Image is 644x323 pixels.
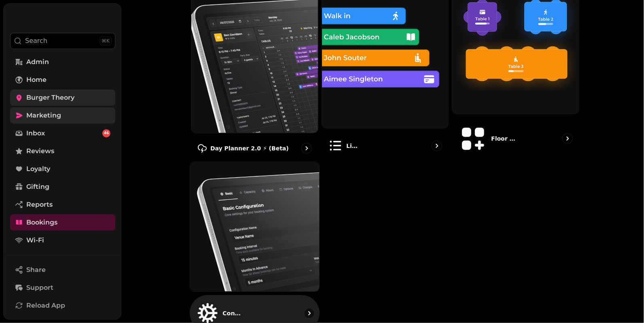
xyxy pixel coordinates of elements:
button: Share [10,262,115,278]
a: Gifting [10,179,115,195]
span: Wi-Fi [26,235,44,245]
a: Reviews [10,143,115,159]
span: Burger Theory [26,93,74,103]
a: Wi-Fi [10,232,115,248]
a: Bookings [10,214,115,231]
span: Loyalty [26,164,50,174]
span: Bookings [26,218,57,227]
a: Inbox46 [10,125,115,141]
span: Reviews [26,146,54,156]
svg: go to [433,142,441,150]
span: Admin [26,57,49,67]
span: Home [26,75,47,85]
svg: go to [305,309,313,317]
span: 46 [104,130,109,136]
svg: go to [303,144,311,152]
span: Share [26,265,46,275]
span: Support [26,283,53,293]
a: Home [10,72,115,88]
p: Configuration [222,309,244,317]
button: Reload App [10,297,115,314]
p: List view [346,142,360,150]
span: Reports [26,200,53,210]
a: Marketing [10,107,115,124]
p: Floor Plans (beta) [491,135,519,143]
a: Loyalty [10,161,115,177]
p: Day Planner 2.0 ⚡ (Beta) [210,144,289,152]
span: Gifting [26,182,49,192]
a: Reports [10,197,115,213]
button: Support [10,280,115,296]
button: Search⌘K [10,33,115,49]
span: Marketing [26,111,61,120]
div: ⌘K [100,36,112,45]
p: Search [25,36,47,46]
span: Inbox [26,128,45,138]
a: Admin [10,54,115,70]
img: Configuration [184,156,326,298]
a: Burger Theory [10,90,115,106]
svg: go to [563,135,572,143]
span: Reload App [26,301,65,310]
